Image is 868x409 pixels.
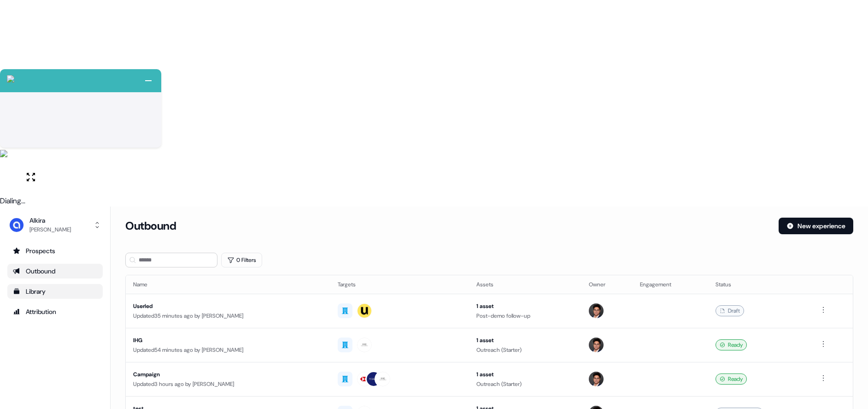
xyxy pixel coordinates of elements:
[126,275,330,294] th: Name
[476,379,574,389] div: Outreach (Starter)
[476,345,574,355] div: Outreach (Starter)
[7,284,103,299] a: Go to templates
[589,372,604,386] img: Hugh
[221,253,262,267] button: 0 Filters
[7,243,103,258] a: Go to prospects
[7,214,103,236] button: Alkira[PERSON_NAME]
[589,338,604,352] img: Hugh
[7,264,103,279] a: Go to outbound experience
[581,275,633,294] th: Owner
[708,275,811,294] th: Status
[469,275,581,294] th: Assets
[133,336,323,345] div: IHG
[133,311,323,320] div: Updated 35 minutes ago by [PERSON_NAME]
[7,304,103,319] a: Go to attribution
[476,370,574,379] div: 1 asset
[29,225,71,234] div: [PERSON_NAME]
[476,336,574,345] div: 1 asset
[133,345,323,355] div: Updated 54 minutes ago by [PERSON_NAME]
[779,218,853,234] button: New experience
[716,339,747,350] div: Ready
[29,216,71,225] div: Alkira
[476,311,574,320] div: Post-demo follow-up
[330,275,469,294] th: Targets
[13,287,97,296] div: Library
[716,373,747,385] div: Ready
[633,275,708,294] th: Engagement
[13,307,97,316] div: Attribution
[716,305,744,316] div: Draft
[133,370,323,379] div: Campaign
[589,303,604,318] img: Hugh
[133,379,323,389] div: Updated 3 hours ago by [PERSON_NAME]
[13,246,97,255] div: Prospects
[7,75,14,83] img: callcloud-icon-white-35.svg
[125,219,176,233] h3: Outbound
[476,302,574,311] div: 1 asset
[13,267,97,276] div: Outbound
[133,302,323,311] div: Userled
